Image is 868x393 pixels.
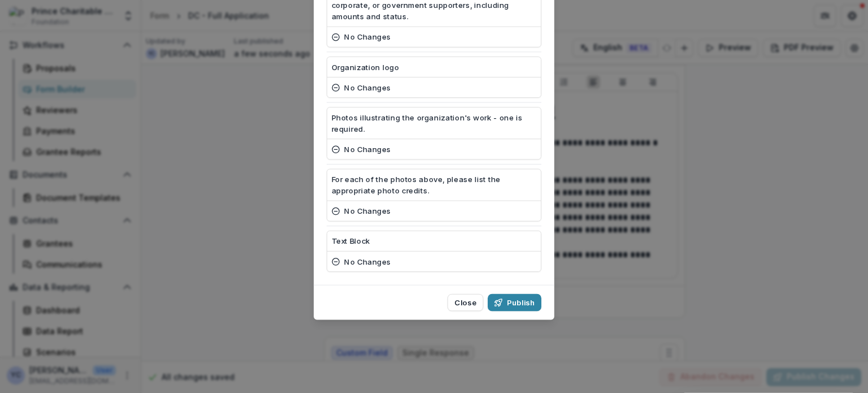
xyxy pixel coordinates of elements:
p: no changes [344,144,391,155]
p: Photos illustrating the organization's work - one is required. [332,112,537,135]
p: For each of the photos above, please list the appropriate photo credits. [332,174,537,196]
p: no changes [344,82,391,93]
button: Close [448,294,484,311]
button: Publish [488,294,541,311]
p: no changes [344,256,391,267]
p: Text Block [332,235,370,247]
p: no changes [344,205,391,217]
p: no changes [344,31,391,42]
p: Organization logo [332,61,400,72]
